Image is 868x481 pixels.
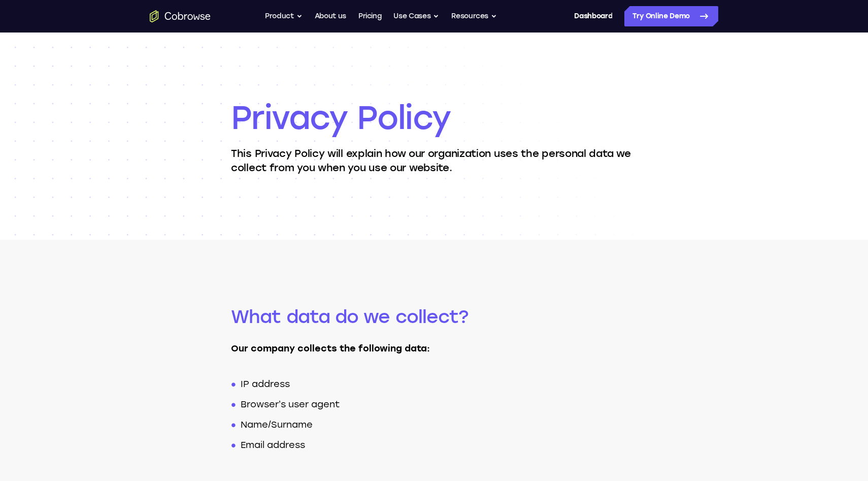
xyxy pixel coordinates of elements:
[241,412,637,433] li: Name/Surname
[150,10,211,22] a: Go to the home page
[231,305,637,329] h2: What data do we collect?
[624,6,718,26] a: Try Online Demo
[393,6,439,26] button: Use Cases
[241,372,637,392] li: IP address
[358,6,382,26] a: Pricing
[241,392,637,412] li: Browser’s user agent
[574,6,612,26] a: Dashboard
[315,6,346,26] a: About us
[231,343,430,354] strong: Our company collects the following data:
[231,146,637,175] p: This Privacy Policy will explain how our organization uses the personal data we collect from you ...
[231,98,637,138] h1: Privacy Policy
[241,433,637,453] li: Email address
[265,6,303,26] button: Product
[451,6,497,26] button: Resources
